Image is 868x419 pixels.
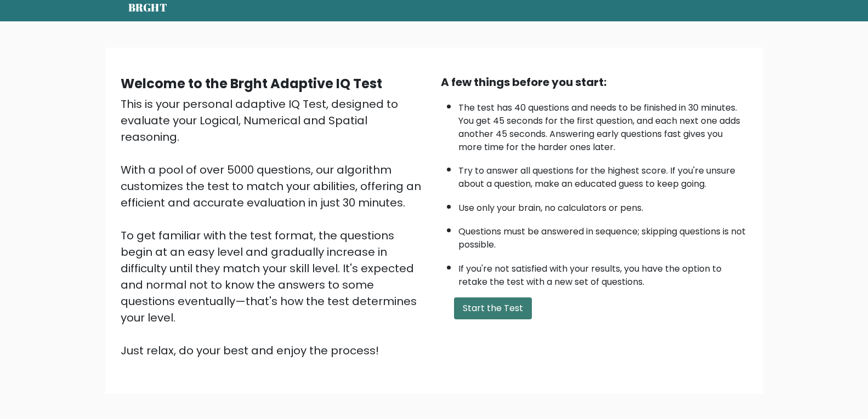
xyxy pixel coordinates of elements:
[454,297,532,319] button: Start the Test
[441,74,748,90] div: A few things before you start:
[458,159,748,191] li: Try to answer all questions for the highest score. If you're unsure about a question, make an edu...
[458,257,748,289] li: If you're not satisfied with your results, you have the option to retake the test with a new set ...
[458,220,748,251] li: Questions must be answered in sequence; skipping questions is not possible.
[458,96,748,154] li: The test has 40 questions and needs to be finished in 30 minutes. You get 45 seconds for the firs...
[121,96,428,359] div: This is your personal adaptive IQ Test, designed to evaluate your Logical, Numerical and Spatial ...
[458,196,748,215] li: Use only your brain, no calculators or pens.
[128,1,168,14] h5: BRGHT
[121,74,382,93] b: Welcome to the Brght Adaptive IQ Test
